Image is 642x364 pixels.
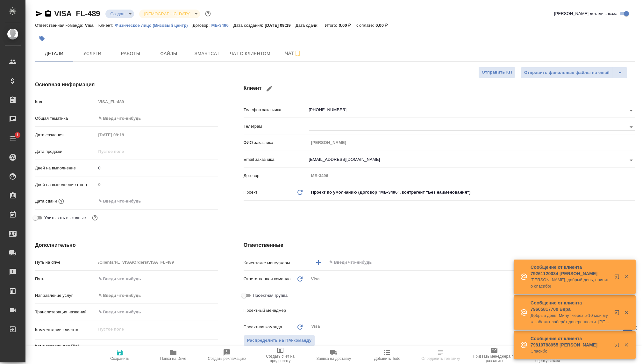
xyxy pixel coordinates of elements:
[96,130,152,139] input: Пустое поле
[244,189,258,196] p: Проект
[96,307,218,317] input: ✎ Введи что-нибудь
[44,10,52,18] button: Скопировать ссылку
[531,300,610,312] p: Сообщение от клиента 79605817700 Вера
[193,23,211,28] p: Договор:
[77,50,108,58] span: Услуги
[35,165,96,171] p: Дней на выполнение
[421,356,460,361] span: Определить тематику
[244,241,635,249] h4: Ответственные
[244,81,635,96] h4: Клиент
[204,10,212,18] button: Доп статусы указывают на важность/срочность заказа
[192,50,222,58] span: Smartcat
[96,97,218,106] input: Пустое поле
[160,356,186,361] span: Папка на Drive
[627,106,636,115] button: Open
[531,348,610,354] p: Спасибо
[244,107,309,113] p: Телефон заказчика
[620,310,633,315] button: Закрыть
[531,312,610,325] p: Добрый день! Минут через 5-10 мой муж забежит заберёт доверенности. [PERSON_NAME]
[278,49,309,57] span: Чат
[35,10,43,18] button: Скопировать ссылку для ЯМессенджера
[244,335,315,346] span: В заказе уже есть ответственный ПМ или ПМ группа
[96,163,218,173] input: ✎ Введи что-нибудь
[208,356,246,361] span: Создать рекламацию
[244,139,309,146] p: ФИО заказчика
[54,9,100,18] a: VISA_FL-489
[85,23,98,28] p: Visa
[244,324,282,330] p: Проектная команда
[96,274,218,283] input: ✎ Введи что-нибудь
[521,67,627,78] div: split button
[35,32,49,46] button: Добавить тэг
[294,50,302,57] svg: Подписаться
[253,292,288,299] span: Проектная группа
[531,277,610,289] p: [PERSON_NAME], добрый день, принято спасибо!
[311,255,326,270] button: Добавить менеджера
[91,214,99,222] button: Выбери, если сб и вс нужно считать рабочими днями для выполнения заказа.
[35,292,96,299] p: Направление услуг
[325,23,339,28] p: Итого:
[146,346,200,364] button: Папка на Drive
[230,50,270,58] span: Чат с клиентом
[253,346,307,364] button: Создать счет на предоплату
[109,11,126,17] button: Создан
[96,147,152,156] input: Пустое поле
[482,69,512,76] span: Отправить КП
[244,276,291,282] p: Ответственная команда
[139,10,200,18] div: Создан
[35,115,96,122] p: Общая тематика
[110,356,129,361] span: Сохранить
[96,196,152,206] input: ✎ Введи что-нибудь
[35,343,96,356] p: Комментарии для ПМ/исполнителей
[105,10,134,18] div: Создан
[35,259,96,266] p: Путь на drive
[610,306,626,321] button: Открыть в новой вкладке
[98,292,210,299] div: ✎ Введи что-нибудь
[244,156,309,163] p: Email заказчика
[96,180,218,189] input: Пустое поле
[142,11,192,17] button: [DEMOGRAPHIC_DATA]
[524,69,610,76] span: Отправить финальные файлы на email
[257,354,303,363] span: Создать счет на предоплату
[98,115,210,122] div: ✎ Введи что-нибудь
[307,346,360,364] button: Заявка на доставку
[93,346,146,364] button: Сохранить
[35,23,85,28] p: Ответственная команда:
[96,290,218,301] div: ✎ Введи что-нибудь
[115,22,193,28] a: Физическое лицо (Визовый центр)
[35,99,96,105] p: Код
[153,50,184,58] span: Файлы
[414,346,467,364] button: Определить тематику
[309,138,635,147] input: Пустое поле
[44,215,86,221] span: Учитывать выходные
[244,307,309,314] p: Проектный менеджер
[200,346,253,364] button: Создать рекламацию
[35,309,96,315] p: Транслитерация названий
[39,50,69,58] span: Детали
[244,260,309,266] p: Клиентские менеджеры
[610,270,626,286] button: Открыть в новой вкладке
[244,173,309,179] p: Договор
[96,258,218,267] input: Пустое поле
[531,335,610,348] p: Сообщение от клиента 79819788955 [PERSON_NAME]
[265,23,296,28] p: [DATE] 09:19
[12,132,22,138] span: 1
[610,339,626,354] button: Открыть в новой вкладке
[309,187,635,198] div: Проект по умолчанию (Договор "МБ-3496", контрагент "Без наименования")
[211,22,233,28] a: МБ-3496
[478,67,516,78] button: Отправить КП
[356,23,376,28] p: К оплате:
[339,23,356,28] p: 0,00 ₽
[57,197,65,205] button: Если добавить услуги и заполнить их объемом, то дата рассчитается автоматически
[35,148,96,155] p: Дата продажи
[35,81,218,89] h4: Основная информация
[35,276,96,282] p: Путь
[521,67,613,78] button: Отправить финальные файлы на email
[2,130,24,146] a: 1
[627,156,636,165] button: Open
[35,327,96,333] p: Комментарии клиента
[35,198,57,204] p: Дата сдачи
[620,274,633,280] button: Закрыть
[247,337,312,344] span: Распределить на ПМ-команду
[329,259,612,266] input: ✎ Введи что-нибудь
